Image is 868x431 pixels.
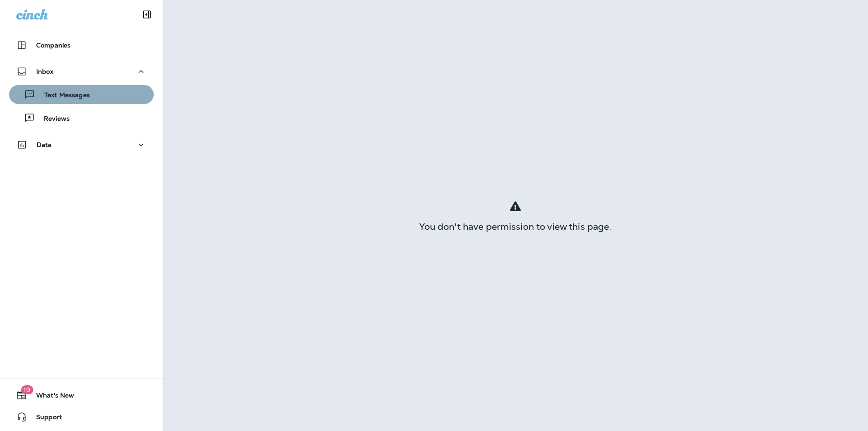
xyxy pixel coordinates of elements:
[27,413,62,424] span: Support
[37,141,52,148] p: Data
[36,42,71,49] p: Companies
[9,136,154,154] button: Data
[35,115,70,123] p: Reviews
[9,36,154,54] button: Companies
[9,109,154,128] button: Reviews
[21,385,33,394] span: 19
[163,223,868,230] div: You don't have permission to view this page.
[35,91,90,100] p: Text Messages
[27,392,74,403] span: What's New
[9,386,154,404] button: 19What's New
[9,62,154,81] button: Inbox
[9,85,154,104] button: Text Messages
[9,408,154,426] button: Support
[134,5,160,24] button: Collapse Sidebar
[36,68,53,75] p: Inbox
